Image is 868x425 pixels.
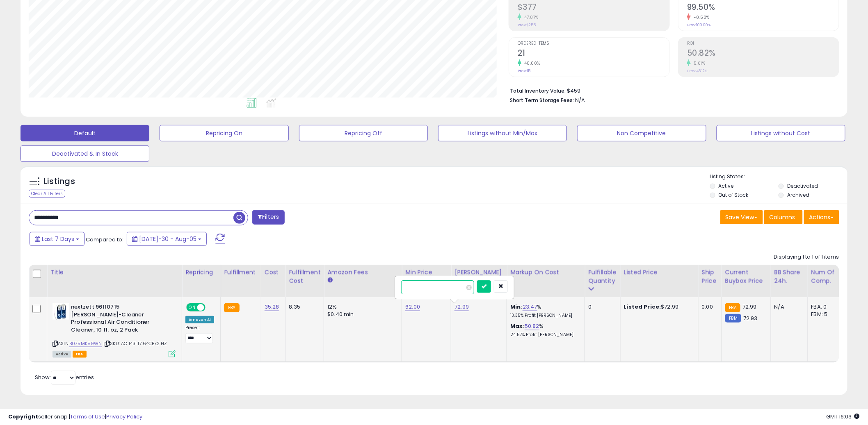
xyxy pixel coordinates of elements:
button: Actions [804,210,839,224]
div: Markup on Cost [510,268,581,277]
button: Filters [252,210,284,225]
small: 5.61% [691,60,706,66]
div: Cost [265,268,282,277]
a: 23.47 [523,303,537,311]
b: nextzett 96110715 [PERSON_NAME]-Cleaner Professional Air Conditioner Cleaner, 10 fl. oz, 2 Pack [71,303,171,336]
div: Listed Price [624,268,695,277]
small: Prev: 100.00% [687,23,710,27]
p: 13.35% Profit [PERSON_NAME] [510,313,578,318]
span: [DATE]-30 - Aug-05 [139,235,196,243]
small: -0.50% [691,14,710,20]
b: Min: [510,303,523,311]
div: Min Price [405,268,448,277]
span: Show: entries [35,373,94,381]
label: Archived [787,191,809,198]
b: Short Term Storage Fees: [510,97,574,104]
div: Ship Price [702,268,718,285]
span: ROI [687,41,839,46]
span: 72.93 [743,314,758,322]
a: 62.00 [405,303,420,311]
div: FBA: 0 [811,303,838,311]
small: Prev: 15 [518,68,530,73]
h2: $377 [518,2,669,14]
small: Prev: 48.12% [687,68,707,73]
span: 2025-08-13 16:03 GMT [827,413,860,420]
button: Non Competitive [577,125,706,141]
th: The percentage added to the cost of goods (COGS) that forms the calculator for Min & Max prices. [507,265,585,297]
a: 72.99 [455,303,469,311]
div: 0 [588,303,614,311]
div: Current Buybox Price [725,268,767,285]
a: 50.82 [525,322,539,330]
span: FBA [73,351,87,358]
div: $0.40 min [327,311,395,318]
button: Deactivated & In Stock [21,145,149,162]
div: FBM: 5 [811,311,838,318]
div: Clear All Filters [29,190,65,198]
div: 0.00 [702,303,715,311]
strong: Copyright [8,413,38,420]
div: Amazon Fees [327,268,398,277]
div: Fulfillment [224,268,257,277]
small: FBA [725,303,740,312]
b: Max: [510,322,525,330]
h2: 99.50% [687,2,839,14]
a: Privacy Policy [106,413,142,420]
label: Active [719,182,734,189]
div: BB Share 24h. [774,268,804,285]
div: % [510,303,578,318]
h2: 21 [518,48,669,59]
div: Num of Comp. [811,268,841,285]
div: ASIN: [53,303,176,357]
label: Deactivated [787,182,818,189]
div: Displaying 1 to 1 of 1 items [774,253,839,261]
div: 8.35 [289,303,318,311]
p: Listing States: [710,173,847,181]
small: 47.87% [521,14,539,20]
a: 35.28 [265,303,279,311]
h2: 50.82% [687,48,839,59]
div: [PERSON_NAME] [455,268,503,277]
b: Listed Price: [624,303,661,311]
div: % [510,323,578,338]
span: Ordered Items [518,41,669,46]
span: OFF [204,304,217,311]
span: 72.99 [742,303,757,311]
div: Amazon AI [185,316,214,323]
small: Amazon Fees. [327,277,332,284]
div: Fulfillable Quantity [588,268,617,285]
img: 51eQ4kx0VXL._SL40_.jpg [53,303,69,320]
button: Repricing Off [299,125,428,141]
button: Repricing On [160,125,288,141]
p: 24.57% Profit [PERSON_NAME] [510,332,578,338]
button: [DATE]-30 - Aug-05 [127,232,207,246]
small: 40.00% [521,60,540,66]
span: Last 7 Days [42,235,74,243]
button: Listings without Cost [717,125,845,141]
li: $459 [510,85,833,95]
span: Compared to: [86,236,123,243]
div: Title [50,268,178,277]
a: Terms of Use [70,413,105,420]
h5: Listings [43,176,75,187]
div: seller snap | | [8,413,142,421]
span: | SKU: AO 1431 17.64CBx2 HZ [103,340,167,347]
div: Fulfillment Cost [289,268,320,285]
div: 12% [327,303,395,311]
button: Last 7 Days [30,232,85,246]
span: N/A [575,96,585,104]
div: Repricing [185,268,217,277]
span: All listings currently available for purchase on Amazon [53,351,71,358]
small: FBA [224,303,239,312]
label: Out of Stock [719,191,749,198]
b: Total Inventory Value: [510,87,566,94]
span: Columns [770,213,795,221]
small: Prev: $255 [518,23,536,27]
button: Listings without Min/Max [438,125,567,141]
a: B075MK89WN [69,340,102,347]
button: Save View [720,210,763,224]
button: Columns [764,210,803,224]
span: ON [187,304,197,311]
small: FBM [725,314,741,323]
div: Preset: [185,325,214,343]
